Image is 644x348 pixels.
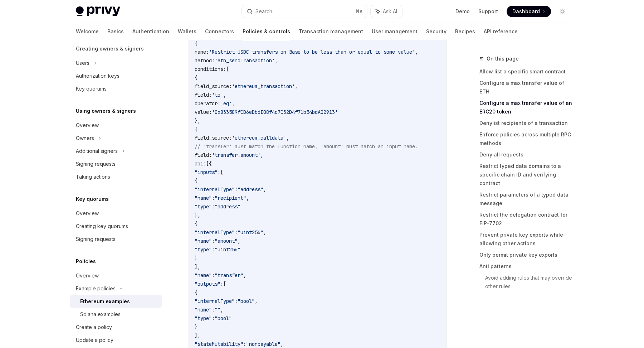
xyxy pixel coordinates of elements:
[212,109,338,115] span: '0x833589fCD6eDb6E08f4c7C32D4f71b54bdA02913'
[479,117,574,129] a: Denylist recipients of a transaction
[70,321,162,334] a: Create a policy
[70,334,162,347] a: Update a policy
[487,54,519,63] span: On this page
[76,284,116,293] div: Example policies
[70,233,162,246] a: Signing requests
[478,8,498,15] a: Support
[76,59,89,67] div: Users
[195,57,215,64] span: method:
[479,77,574,97] a: Configure a max transfer value of ETH
[235,298,238,304] span: :
[243,272,246,279] span: ,
[195,272,212,279] span: "name"
[209,49,415,55] span: 'Restrict USDC transfers on Base to be less than or equal to some value'
[195,264,200,270] span: ],
[243,341,246,347] span: :
[70,158,162,170] a: Signing requests
[246,341,280,347] span: "nonpayable"
[223,281,226,287] span: [
[215,246,240,253] span: "uint256"
[76,257,96,266] h5: Policies
[212,315,215,322] span: :
[70,69,162,82] a: Authorization keys
[215,272,243,279] span: "transfer"
[70,207,162,220] a: Overview
[195,109,212,115] span: value:
[195,126,197,132] span: {
[220,306,223,313] span: ,
[195,100,220,107] span: operator:
[479,229,574,249] a: Prevent private key exports while allowing other actions
[484,23,518,40] a: API reference
[76,271,99,280] div: Overview
[76,336,113,344] div: Update a policy
[76,23,99,40] a: Welcome
[76,173,110,181] div: Taking actions
[76,147,118,155] div: Additional signers
[255,7,275,16] div: Search...
[76,160,116,168] div: Signing requests
[479,249,574,261] a: Only permit private key exports
[235,186,238,193] span: :
[212,238,215,244] span: :
[195,74,197,81] span: {
[76,6,120,16] img: light logo
[107,23,124,40] a: Basics
[238,298,255,304] span: "bool"
[215,315,232,322] span: "bool"
[235,229,238,236] span: :
[479,129,574,149] a: Enforce policies across multiple RPC methods
[195,169,218,175] span: "inputs"
[212,203,215,210] span: :
[507,6,551,17] a: Dashboard
[70,308,162,321] a: Solana examples
[76,134,94,142] div: Owners
[220,281,223,287] span: :
[238,238,240,244] span: ,
[76,222,128,231] div: Creating key quorums
[232,100,235,107] span: ,
[212,152,260,158] span: 'transfer.amount'
[195,238,212,244] span: "name"
[195,186,235,193] span: "internalType"
[215,203,240,210] span: "address"
[195,298,235,304] span: "internalType"
[243,23,290,40] a: Policies & controls
[70,269,162,282] a: Overview
[195,83,232,90] span: field_source:
[195,229,235,236] span: "internalType"
[263,186,266,193] span: ,
[195,332,200,339] span: ],
[232,135,286,141] span: 'ethereum_calldata'
[195,306,212,313] span: "name"
[479,209,574,229] a: Restrict the delegation contract for EIP-7702
[195,143,418,150] span: // 'transfer' must match the function name, 'amount' must match an input name.
[212,272,215,279] span: :
[195,289,197,296] span: {
[242,5,367,18] button: Search...⌘K
[223,92,226,98] span: ,
[479,261,574,272] a: Anti patterns
[206,160,212,167] span: [{
[195,324,197,330] span: }
[479,97,574,117] a: Configure a max transfer value of an ERC20 token
[70,295,162,308] a: Ethereum examples
[512,8,540,15] span: Dashboard
[212,306,215,313] span: :
[557,6,568,17] button: Toggle dark mode
[232,83,295,90] span: 'ethereum_transaction'
[76,121,99,130] div: Overview
[479,149,574,160] a: Deny all requests
[76,84,107,93] div: Key quorums
[76,107,136,115] h5: Using owners & signers
[132,23,169,40] a: Authentication
[215,238,238,244] span: "amount"
[372,23,418,40] a: User management
[226,66,229,72] span: [
[383,8,397,15] span: Ask AI
[455,23,475,40] a: Recipes
[280,341,283,347] span: ,
[80,297,130,306] div: Ethereum examples
[212,92,223,98] span: 'to'
[195,203,212,210] span: "type"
